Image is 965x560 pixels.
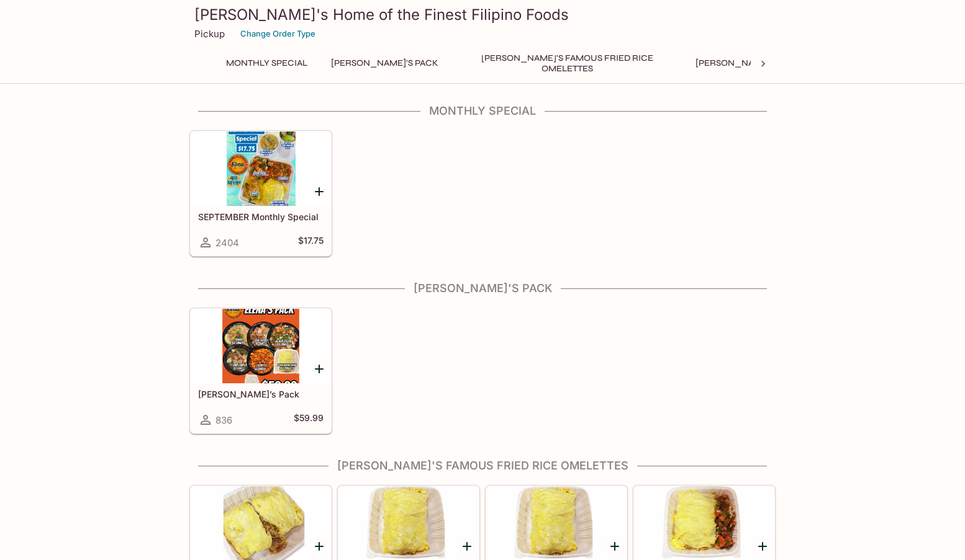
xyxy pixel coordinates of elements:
[459,538,474,554] button: Add Regular Fried Rice Omelette
[198,211,324,222] h5: SEPTEMBER Monthly Special
[324,55,445,72] button: [PERSON_NAME]'s Pack
[219,55,314,72] button: Monthly Special
[311,361,327,376] button: Add Elena’s Pack
[607,538,622,554] button: Add Sweet Longanisa “Odeng” Omelette
[190,308,332,433] a: [PERSON_NAME]’s Pack836$59.99
[235,24,321,43] button: Change Order Type
[194,28,225,40] p: Pickup
[198,389,324,399] h5: [PERSON_NAME]’s Pack
[215,237,239,249] span: 2404
[191,131,331,206] div: SEPTEMBER Monthly Special
[189,459,776,473] h4: [PERSON_NAME]'s Famous Fried Rice Omelettes
[754,538,770,554] button: Add Lechon Special Fried Rice Omelette
[190,131,332,256] a: SEPTEMBER Monthly Special2404$17.75
[215,414,232,426] span: 836
[689,55,847,72] button: [PERSON_NAME]'s Mixed Plates
[189,282,776,295] h4: [PERSON_NAME]'s Pack
[194,5,771,24] h3: [PERSON_NAME]'s Home of the Finest Filipino Foods
[191,309,331,383] div: Elena’s Pack
[311,538,327,554] button: Add Pork Adobo Fried Rice Omelette
[189,104,776,118] h4: Monthly Special
[294,412,324,427] h5: $59.99
[311,184,327,199] button: Add SEPTEMBER Monthly Special
[455,55,679,72] button: [PERSON_NAME]'s Famous Fried Rice Omelettes
[298,235,324,250] h5: $17.75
